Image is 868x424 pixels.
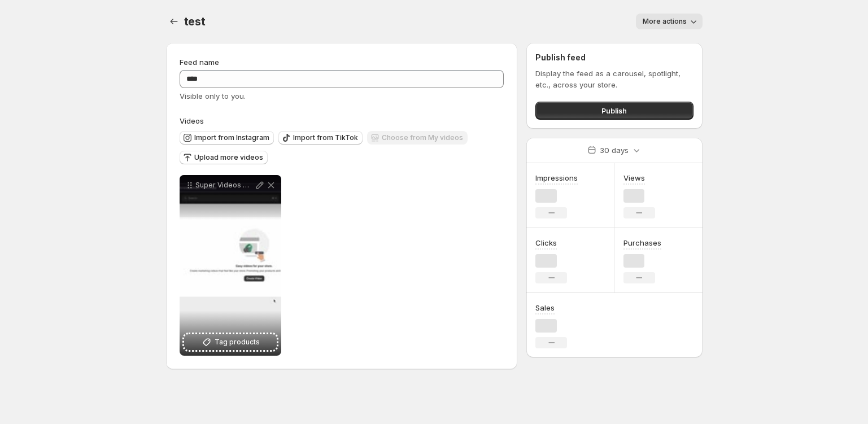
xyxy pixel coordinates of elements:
span: Feed name [180,58,219,67]
div: Super Videos WalkthroughTag products [180,175,281,356]
button: Publish [535,102,693,120]
span: Videos [180,116,204,125]
span: Tag products [215,336,260,348]
button: Settings [166,14,182,29]
h3: Views [623,172,645,183]
p: Display the feed as a carousel, spotlight, etc., across your store. [535,68,693,90]
h3: Clicks [535,237,557,248]
span: Upload more videos [194,153,263,162]
span: Publish [601,105,627,116]
p: 30 days [600,145,629,156]
span: More actions [643,17,687,26]
h2: Publish feed [535,52,693,63]
button: Import from Instagram [180,131,274,145]
h3: Impressions [535,172,578,183]
button: Upload more videos [180,151,268,164]
h3: Purchases [623,237,661,248]
span: Import from Instagram [194,133,269,142]
h3: Sales [535,302,555,313]
p: Super Videos Walkthrough [195,181,254,190]
span: test [184,15,206,28]
span: Visible only to you. [180,91,246,100]
span: Import from TikTok [293,133,358,142]
button: More actions [636,14,703,29]
button: Tag products [184,334,277,350]
button: Import from TikTok [278,131,363,145]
